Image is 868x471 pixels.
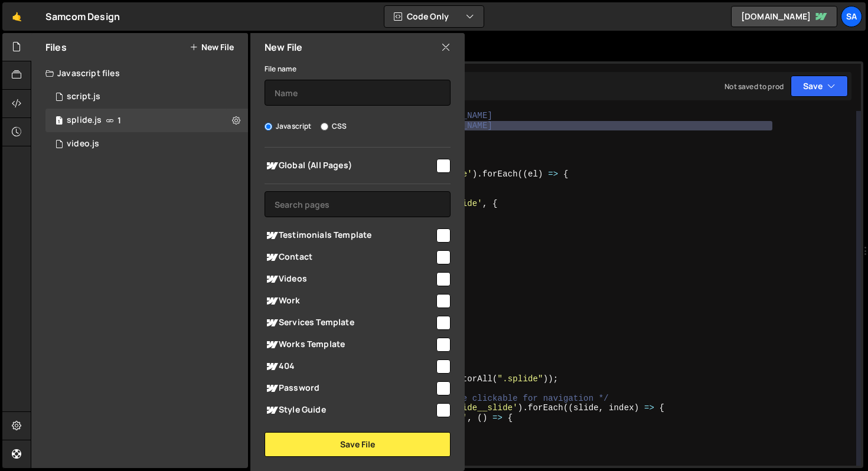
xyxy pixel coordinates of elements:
h2: Files [45,41,67,54]
span: 404 [265,359,435,374]
span: 1 [118,116,121,125]
span: Global (All Pages) [265,159,435,173]
label: File name [265,63,296,75]
input: CSS [321,123,328,130]
div: 14806/38397.js [45,85,248,109]
div: 14806/45266.js [45,109,248,132]
span: Style Guide [265,403,435,417]
input: Search pages [265,191,451,217]
h2: New File [265,41,302,54]
span: Videos [265,272,435,286]
span: Work [265,294,435,308]
button: Save [791,76,848,97]
button: New File [190,42,234,52]
a: [DOMAIN_NAME] [731,6,837,27]
label: Javascript [265,120,312,132]
div: video.js [67,139,99,149]
div: Samcom Design [45,9,120,24]
span: Testimonials Template [265,228,435,243]
div: script.js [67,91,100,102]
a: 🤙 [2,2,31,31]
label: CSS [321,120,347,132]
input: Name [265,80,451,106]
span: 1 [56,117,63,126]
a: SA [841,6,862,27]
input: Javascript [265,123,272,130]
span: Services Template [265,316,435,330]
div: Javascript files [31,61,248,85]
button: Code Only [384,6,484,27]
div: 14806/45268.js [45,132,248,156]
button: Save File [265,432,451,457]
span: Contact [265,250,435,264]
div: Not saved to prod [725,81,784,91]
span: Works Template [265,338,435,352]
span: Password [265,381,435,395]
div: splide.js [67,115,102,126]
